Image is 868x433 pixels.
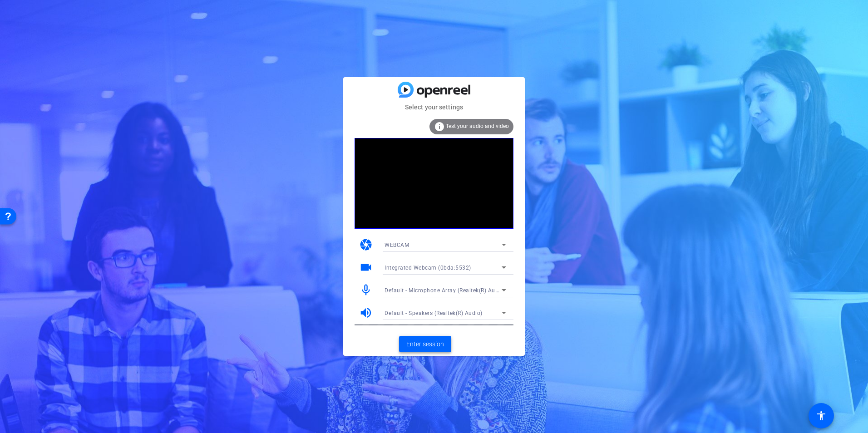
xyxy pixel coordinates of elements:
[359,283,373,297] mat-icon: mic_none
[359,306,373,320] mat-icon: volume_up
[434,121,445,132] mat-icon: info
[385,265,471,271] span: Integrated Webcam (0bda:5532)
[446,123,509,129] span: Test your audio and video
[399,336,451,352] button: Enter session
[406,340,444,349] span: Enter session
[359,261,373,274] mat-icon: videocam
[385,310,483,316] span: Default - Speakers (Realtek(R) Audio)
[343,102,525,112] mat-card-subtitle: Select your settings
[385,286,506,294] span: Default - Microphone Array (Realtek(R) Audio)
[359,238,373,251] mat-icon: camera
[398,82,470,98] img: blue-gradient.svg
[816,410,827,421] mat-icon: accessibility
[385,242,409,248] span: WEBCAM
